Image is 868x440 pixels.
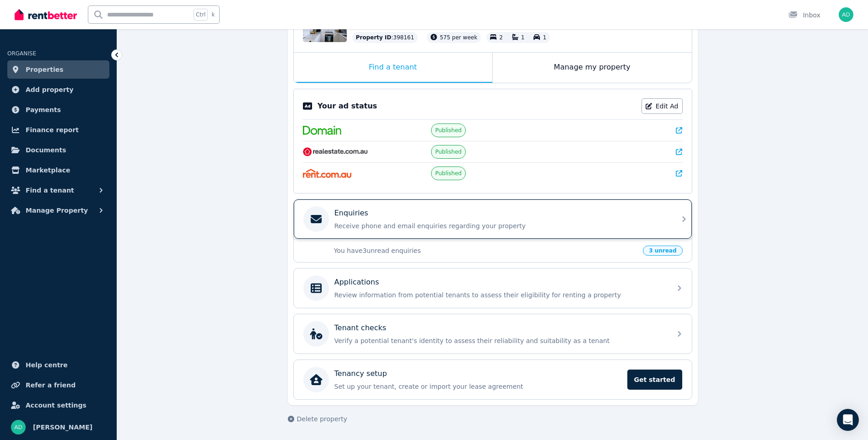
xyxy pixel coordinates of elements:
[26,380,75,391] span: Refer a friend
[435,127,462,134] span: Published
[303,169,352,178] img: Rent.com.au
[26,205,88,216] span: Manage Property
[26,64,64,75] span: Properties
[543,34,546,41] span: 1
[642,98,683,114] a: Edit Ad
[7,161,109,179] a: Marketplace
[194,9,208,21] span: Ctrl
[26,84,74,95] span: Add property
[334,290,666,300] p: Review information from potential tenants to assess their eligibility for renting a property
[7,141,109,159] a: Documents
[7,80,109,99] a: Add property
[33,422,92,433] span: [PERSON_NAME]
[643,246,682,256] span: 3 unread
[440,34,477,41] span: 575 per week
[26,145,66,156] span: Documents
[294,53,492,83] div: Find a tenant
[7,181,109,199] button: Find a tenant
[334,322,387,333] p: Tenant checks
[839,7,853,22] img: Ajit DANGAL
[334,208,368,219] p: Enquiries
[7,201,109,220] button: Manage Property
[294,199,692,239] a: EnquiriesReceive phone and email enquiries regarding your property
[288,414,347,424] button: Delete property
[26,185,74,196] span: Find a tenant
[334,221,666,231] p: Receive phone and email enquiries regarding your property
[435,148,462,156] span: Published
[352,32,418,43] div: : 398161
[627,370,682,390] span: Get started
[26,360,68,370] span: Help centre
[334,336,666,345] p: Verify a potential tenant's identity to assess their reliability and suitability as a tenant
[435,170,462,177] span: Published
[837,409,859,431] div: Open Intercom Messenger
[334,382,622,391] p: Set up your tenant, create or import your lease agreement
[7,376,109,394] a: Refer a friend
[7,101,109,119] a: Payments
[7,356,109,374] a: Help centre
[303,147,368,156] img: RealEstate.com.au
[294,360,692,399] a: Tenancy setupSet up your tenant, create or import your lease agreementGet started
[7,60,109,79] a: Properties
[297,414,347,424] span: Delete property
[334,368,387,379] p: Tenancy setup
[294,268,692,308] a: ApplicationsReview information from potential tenants to assess their eligibility for renting a p...
[356,34,392,41] span: Property ID
[334,277,379,288] p: Applications
[15,8,77,21] img: RentBetter
[7,121,109,139] a: Finance report
[7,396,109,414] a: Account settings
[334,246,638,255] p: You have 3 unread enquiries
[318,101,377,112] p: Your ad status
[26,104,61,115] span: Payments
[499,34,503,41] span: 2
[521,34,525,41] span: 1
[211,11,215,18] span: k
[294,314,692,354] a: Tenant checksVerify a potential tenant's identity to assess their reliability and suitability as ...
[788,11,820,20] div: Inbox
[303,126,341,135] img: Domain.com.au
[11,420,26,435] img: Ajit DANGAL
[26,400,86,411] span: Account settings
[493,53,692,83] div: Manage my property
[26,124,79,135] span: Finance report
[7,50,36,57] span: ORGANISE
[26,165,70,176] span: Marketplace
